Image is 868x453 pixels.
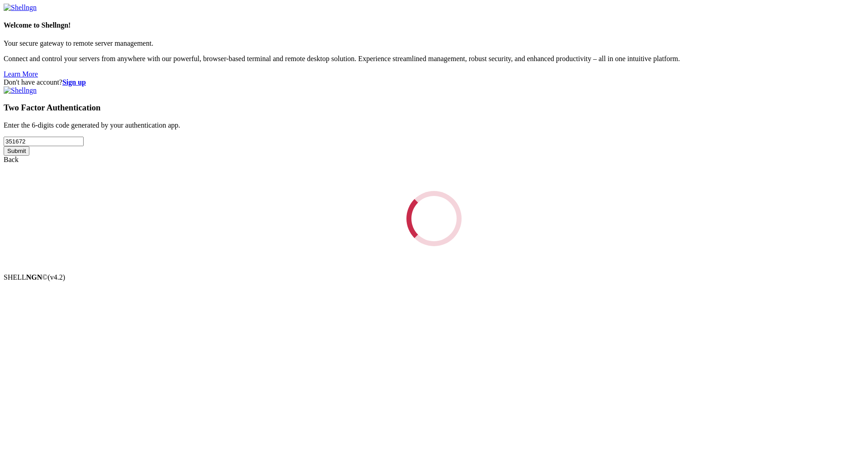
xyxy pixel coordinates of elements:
img: Shellngn [4,86,37,95]
div: Don't have account? [4,78,864,86]
a: Back [4,156,19,163]
span: SHELL © [4,273,65,281]
p: Your secure gateway to remote server management. [4,39,864,48]
div: Loading... [395,180,473,257]
img: Shellngn [4,4,37,12]
input: Submit [4,146,29,156]
input: Two factor code [4,137,84,146]
h3: Two Factor Authentication [4,103,864,113]
a: Learn More [4,70,38,78]
a: Sign up [62,78,86,86]
p: Connect and control your servers from anywhere with our powerful, browser-based terminal and remo... [4,55,864,63]
p: Enter the 6-digits code generated by your authentication app. [4,121,864,129]
span: 4.2.0 [48,273,66,281]
h4: Welcome to Shellngn! [4,21,864,29]
b: NGN [26,273,42,281]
